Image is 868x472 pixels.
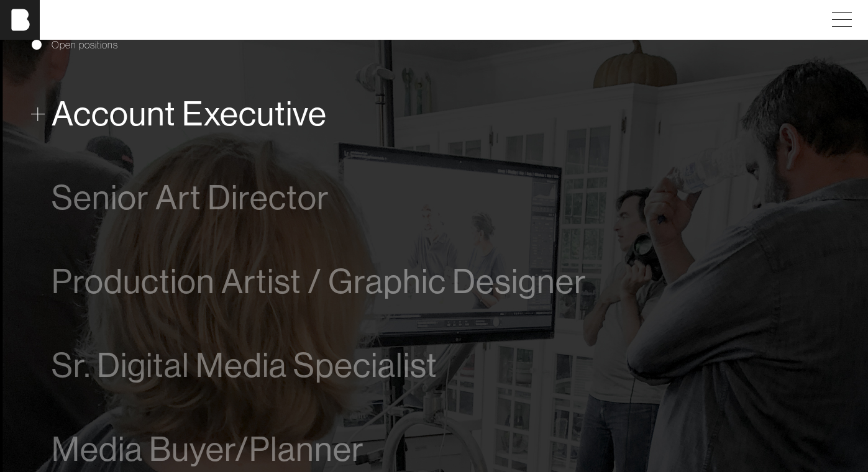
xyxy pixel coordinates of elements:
span: Sr. Digital Media Specialist [52,347,437,384]
span: Media Buyer/Planner [52,430,364,468]
span: Account Executive [52,95,327,133]
span: Senior Art Director [52,179,329,217]
span: Open positions [52,37,118,52]
span: Production Artist / Graphic Designer [52,263,587,301]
